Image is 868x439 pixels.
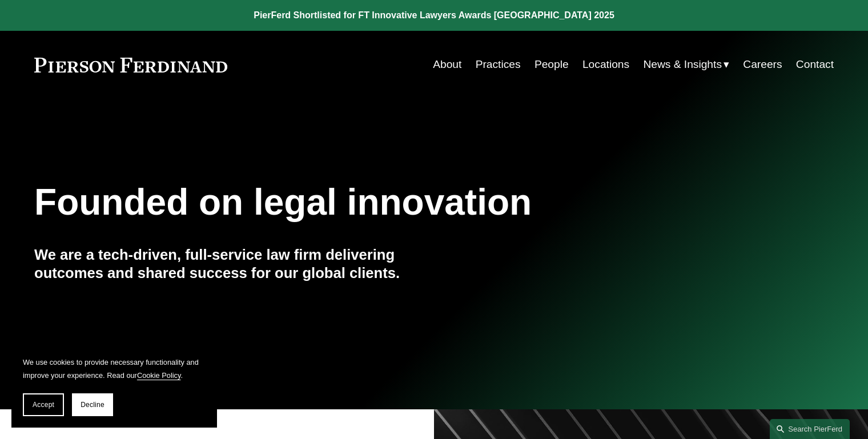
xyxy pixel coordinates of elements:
[643,55,722,75] span: News & Insights
[476,54,521,75] a: Practices
[33,401,54,409] span: Accept
[23,393,64,416] button: Accept
[23,356,206,382] p: We use cookies to provide necessary functionality and improve your experience. Read our .
[743,54,782,75] a: Careers
[796,54,834,75] a: Contact
[34,245,434,283] h4: We are a tech-driven, full-service law firm delivering outcomes and shared success for our global...
[770,419,850,439] a: Search this site
[535,54,569,75] a: People
[81,401,105,409] span: Decline
[433,54,461,75] a: About
[582,54,629,75] a: Locations
[34,182,701,223] h1: Founded on legal innovation
[137,371,181,380] a: Cookie Policy
[72,393,113,416] button: Decline
[643,54,729,75] a: folder dropdown
[11,344,217,428] section: Cookie banner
